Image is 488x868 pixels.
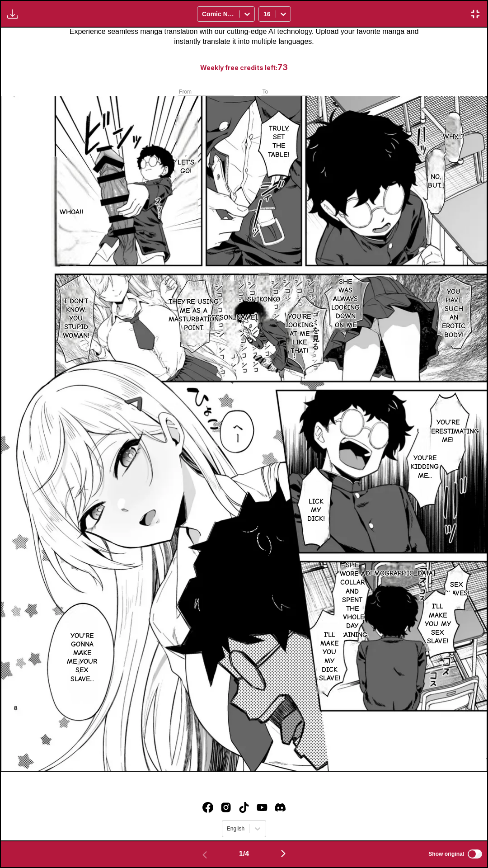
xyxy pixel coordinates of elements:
p: I'll make you my sex slave! [422,600,453,647]
p: Lick my dick! [302,495,330,525]
p: I don't know, you stupid woman! [61,295,91,342]
span: 1 / 4 [239,850,249,858]
p: You have such an erotic body! [440,286,467,341]
img: Manga Panel [1,96,487,772]
p: She wore a collar and spent the whole day training. [334,559,371,641]
p: You're looking at me like that! [283,311,315,358]
p: You're kidding me... [409,452,441,482]
img: Next page [278,848,289,859]
span: Show original [428,851,464,857]
p: Sex slaves! [442,579,471,599]
p: Shikonko [246,293,282,306]
p: , let's go! [174,148,198,178]
img: Previous page [199,849,210,860]
p: No, but... [426,171,446,192]
p: Whoa!! [58,206,85,218]
p: I'll make you my dick slave! [316,629,343,684]
p: Truly, set the table! [263,123,294,161]
p: You're underestimating me! [415,416,481,446]
p: [DEMOGRAPHIC_DATA] [361,567,437,580]
p: Why...? [441,131,466,143]
p: She was always looking down on me [329,276,361,331]
p: [PERSON_NAME] [203,311,259,324]
p: They're using me as a masturbation point. [167,296,221,334]
input: Show original [468,849,482,859]
img: Download translated images [7,9,18,19]
p: You're gonna make me your sex slave... [65,630,99,685]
